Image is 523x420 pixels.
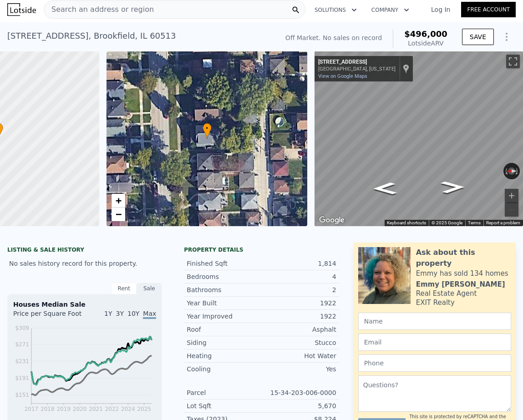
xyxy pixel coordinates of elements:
tspan: 2017 [25,406,39,412]
button: Zoom out [505,203,518,217]
div: Bedrooms [187,272,261,281]
div: 1,814 [261,259,336,268]
tspan: 2021 [89,406,103,412]
span: Search an address or region [44,4,154,15]
span: 3Y [116,310,124,317]
tspan: 2020 [73,406,87,412]
tspan: 2022 [105,406,119,412]
div: Yes [261,364,336,374]
input: Email [358,334,511,351]
div: LISTING & SALE HISTORY [7,246,162,255]
a: Open this area in Google Maps (opens a new window) [317,214,347,226]
div: No sales history record for this property. [7,255,162,272]
div: [STREET_ADDRESS] [318,59,396,66]
span: 10Y [127,310,139,317]
button: Toggle fullscreen view [506,55,520,68]
path: Go South, Oak Ave [431,178,475,197]
a: Log In [420,5,461,14]
span: $496,000 [404,29,447,39]
div: Year Built [187,299,261,308]
tspan: 2025 [137,406,151,412]
div: Sale [137,283,162,294]
a: View on Google Maps [318,73,367,79]
tspan: 2019 [56,406,71,412]
div: 2 [261,285,336,294]
span: Max [143,310,156,319]
a: Terms (opens in new tab) [468,220,481,225]
div: Year Improved [187,312,261,321]
div: Siding [187,338,261,347]
a: Zoom in [112,194,125,207]
div: [STREET_ADDRESS] , Brookfield , IL 60513 [7,30,176,42]
span: + [115,195,121,206]
div: Roof [187,325,261,334]
a: Report a problem [486,220,520,225]
img: Lotside [7,3,36,16]
button: Rotate clockwise [515,163,520,179]
div: Off Market. No sales on record [285,33,382,42]
tspan: $191 [15,375,29,381]
div: Street View [315,51,523,226]
div: Emmy [PERSON_NAME] [416,280,505,289]
button: SAVE [462,29,494,45]
div: Price per Square Foot [13,309,85,324]
input: Phone [358,354,511,372]
a: Show location on map [403,64,409,74]
button: Solutions [307,2,364,18]
input: Name [358,313,511,330]
button: Keyboard shortcuts [387,220,426,226]
div: Real Estate Agent [416,289,477,298]
tspan: $309 [15,325,29,331]
div: 1922 [261,299,336,308]
button: Show Options [498,28,516,46]
button: Reset the view [503,167,520,175]
span: • [203,124,212,132]
tspan: $271 [15,341,29,348]
tspan: 2018 [41,406,55,412]
div: EXIT Realty [416,298,455,307]
div: Stucco [261,338,336,347]
button: Zoom in [505,189,518,202]
div: Emmy has sold 134 homes [416,269,508,278]
a: Free Account [461,2,516,17]
div: 1922 [261,312,336,321]
div: Lotside ARV [404,39,447,48]
span: 1Y [104,310,112,317]
div: Ask about this property [416,247,511,269]
button: Company [364,2,416,18]
div: Rent [111,283,137,294]
div: 5,670 [261,401,336,410]
div: • [203,123,212,139]
a: Zoom out [112,207,125,221]
img: Google [317,214,347,226]
div: Hot Water [261,351,336,360]
tspan: $151 [15,392,29,398]
div: Cooling [187,364,261,374]
div: 15-34-203-006-0000 [261,388,336,397]
div: Asphalt [261,325,336,334]
tspan: $231 [15,358,29,364]
div: 4 [261,272,336,281]
div: Parcel [187,388,261,397]
div: [GEOGRAPHIC_DATA], [US_STATE] [318,66,396,72]
path: Go North, Oak Ave [363,179,407,197]
span: − [115,208,121,220]
div: Houses Median Sale [13,300,156,309]
div: Lot Sqft [187,401,261,410]
div: Property details [184,246,339,253]
span: © 2025 Google [432,220,462,225]
div: Heating [187,351,261,360]
div: Finished Sqft [187,259,261,268]
button: Rotate counterclockwise [503,163,508,179]
div: Map [315,51,523,226]
div: Bathrooms [187,285,261,294]
tspan: 2024 [121,406,135,412]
